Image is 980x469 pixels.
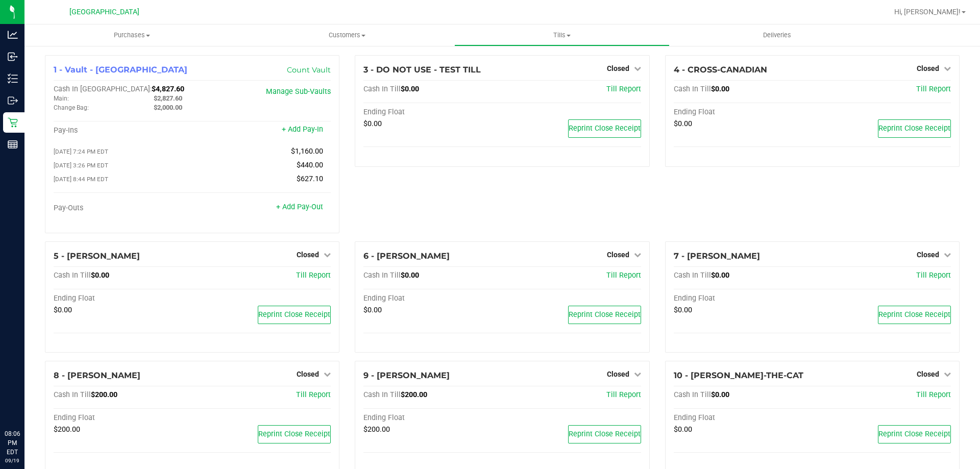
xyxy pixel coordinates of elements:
span: 1 - Vault - [GEOGRAPHIC_DATA] [54,65,187,75]
span: Closed [297,370,319,378]
button: Reprint Close Receipt [878,119,951,138]
inline-svg: Reports [8,139,18,150]
div: Ending Float [363,294,502,303]
span: Closed [607,64,629,72]
button: Reprint Close Receipt [568,119,641,138]
span: Till Report [606,85,641,93]
span: Cash In Till [363,85,401,93]
span: $1,160.00 [291,147,323,156]
span: Reprint Close Receipt [569,430,641,438]
span: [DATE] 3:26 PM EDT [54,162,108,169]
inline-svg: Inventory [8,73,18,84]
span: $0.00 [711,271,729,280]
span: $440.00 [297,161,323,169]
span: Closed [297,251,319,259]
p: 08:06 PM EDT [5,429,20,457]
span: 5 - [PERSON_NAME] [54,251,140,261]
span: Customers [240,31,454,40]
span: $0.00 [674,425,692,434]
iframe: Resource center [10,387,41,418]
a: Till Report [606,390,641,399]
p: 09/19 [5,457,20,464]
span: 6 - [PERSON_NAME] [363,251,450,261]
span: Reprint Close Receipt [878,310,950,319]
span: Reprint Close Receipt [258,310,330,319]
span: Closed [607,251,629,259]
span: Cash In Till [363,390,401,399]
button: Reprint Close Receipt [258,425,331,443]
span: [GEOGRAPHIC_DATA] [69,8,139,16]
div: Ending Float [54,294,192,303]
span: 3 - DO NOT USE - TEST TILL [363,65,481,75]
span: 4 - CROSS-CANADIAN [674,65,767,75]
span: $627.10 [297,175,323,183]
span: Cash In Till [54,390,91,399]
span: $0.00 [401,85,419,93]
span: Deliveries [749,31,805,40]
span: $0.00 [363,306,382,314]
span: $200.00 [363,425,390,434]
span: Cash In Till [674,271,711,280]
span: Closed [917,251,939,259]
span: Hi, [PERSON_NAME]! [894,8,961,16]
span: Reprint Close Receipt [878,430,950,438]
span: $2,827.60 [154,94,182,102]
a: Till Report [916,85,951,93]
span: Tills [455,31,669,40]
div: Pay-Outs [54,204,192,213]
span: Reprint Close Receipt [569,310,641,319]
span: $0.00 [54,306,72,314]
button: Reprint Close Receipt [568,425,641,443]
span: Cash In Till [674,85,711,93]
span: Reprint Close Receipt [569,124,641,133]
span: Cash In Till [54,271,91,280]
a: Customers [239,24,454,46]
a: Purchases [24,24,239,46]
span: Till Report [916,271,951,280]
div: Pay-Ins [54,126,192,135]
a: Till Report [606,271,641,280]
a: Deliveries [670,24,885,46]
inline-svg: Analytics [8,30,18,40]
span: 10 - [PERSON_NAME]-THE-CAT [674,371,803,380]
span: $0.00 [674,119,692,128]
a: Count Vault [287,65,331,75]
div: Ending Float [363,413,502,423]
a: Till Report [296,390,331,399]
span: Closed [917,64,939,72]
span: Purchases [24,31,239,40]
span: $4,827.60 [152,85,184,93]
span: [DATE] 7:24 PM EDT [54,148,108,155]
button: Reprint Close Receipt [568,306,641,324]
span: $2,000.00 [154,104,182,111]
span: Cash In [GEOGRAPHIC_DATA]: [54,85,152,93]
a: Tills [454,24,669,46]
a: Till Report [916,390,951,399]
span: 7 - [PERSON_NAME] [674,251,760,261]
span: 9 - [PERSON_NAME] [363,371,450,380]
div: Ending Float [674,294,813,303]
div: Ending Float [674,413,813,423]
span: $200.00 [54,425,80,434]
div: Ending Float [674,108,813,117]
button: Reprint Close Receipt [878,306,951,324]
span: $0.00 [711,85,729,93]
span: $0.00 [363,119,382,128]
span: Main: [54,95,69,102]
inline-svg: Inbound [8,52,18,62]
a: Till Report [296,271,331,280]
span: Cash In Till [674,390,711,399]
a: + Add Pay-Out [276,203,323,211]
span: $0.00 [674,306,692,314]
span: Reprint Close Receipt [258,430,330,438]
span: $0.00 [711,390,729,399]
span: Cash In Till [363,271,401,280]
a: + Add Pay-In [282,125,323,134]
span: 8 - [PERSON_NAME] [54,371,140,380]
span: Change Bag: [54,104,89,111]
button: Reprint Close Receipt [878,425,951,443]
